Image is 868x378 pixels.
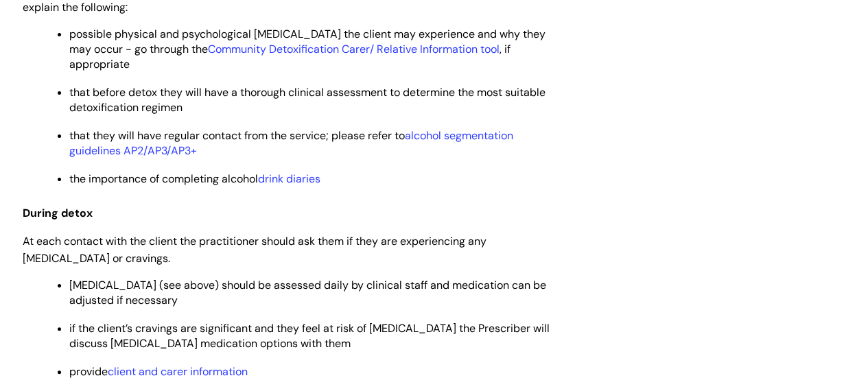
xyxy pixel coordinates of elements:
[23,234,486,265] span: At each contact with the client the practitioner should ask them if they are experiencing any [ME...
[208,42,500,56] a: Community Detoxification Carer/ Relative Information tool
[69,128,513,158] a: alcohol segmentation guidelines AP2/AP3/AP3+
[69,321,550,351] span: if the client’s cravings are significant and they feel at risk of [MEDICAL_DATA] the Prescriber w...
[69,85,546,115] span: that before detox they will have a thorough clinical assessment to determine the most suitable de...
[23,206,93,220] span: During detox
[258,172,320,186] a: drink diaries
[69,278,546,307] span: [MEDICAL_DATA] (see above) should be assessed daily by clinical staff and medication can be adjus...
[69,172,320,186] span: the importance of completing alcohol
[69,27,546,71] span: possible physical and psychological [MEDICAL_DATA] the client may experience and why they may occ...
[69,128,513,158] span: that they will have regular contact from the service; please refer to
